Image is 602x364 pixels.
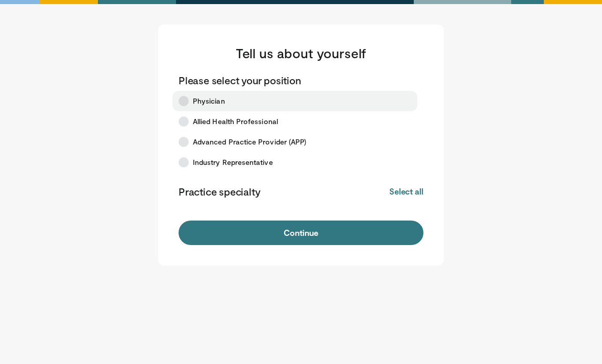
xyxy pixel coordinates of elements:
[193,116,278,127] span: Allied Health Professional
[179,185,260,198] p: Practice specialty
[193,137,306,147] span: Advanced Practice Provider (APP)
[389,186,423,197] button: Select all
[179,45,423,61] h3: Tell us about yourself
[193,96,225,106] span: Physician
[193,157,273,167] span: Industry Representative
[179,74,301,87] p: Please select your position
[179,221,423,245] button: Continue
